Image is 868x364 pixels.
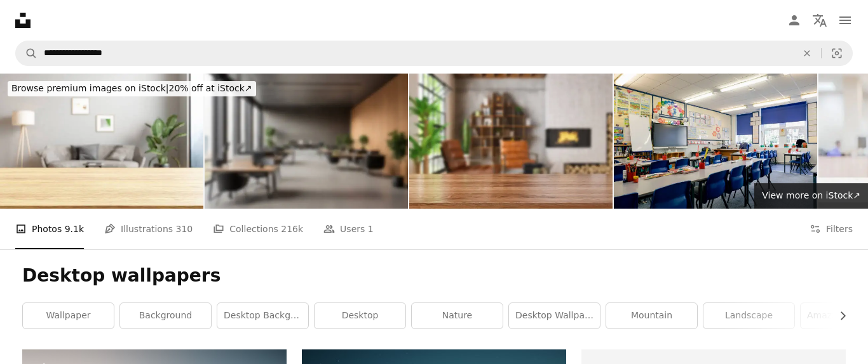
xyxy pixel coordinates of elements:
[323,209,374,249] a: Users 1
[782,8,807,33] a: Log in / Sign up
[368,222,374,236] span: 1
[16,41,37,65] button: Search Unsplash
[409,74,613,209] img: Wooden Table Top with Blur of Cozy Living Room
[754,183,868,209] a: View more on iStock↗
[11,83,168,93] span: Browse premium images on iStock |
[281,222,303,236] span: 216k
[793,41,821,65] button: Clear
[822,41,852,65] button: Visual search
[213,209,303,249] a: Collections 216k
[606,303,697,328] a: mountain
[810,209,853,249] button: Filters
[509,303,600,328] a: desktop wallpaper
[703,303,794,328] a: landscape
[831,303,846,328] button: scroll list to the right
[104,209,193,249] a: Illustrations 310
[412,303,503,328] a: nature
[762,190,860,200] span: View more on iStock ↗
[8,81,256,96] div: 20% off at iStock ↗
[22,264,846,287] h1: Desktop wallpapers
[15,41,853,66] form: Find visuals sitewide
[176,222,193,236] span: 310
[832,8,858,33] button: Menu
[217,303,308,328] a: desktop background
[120,303,211,328] a: background
[23,303,114,328] a: wallpaper
[315,303,405,328] a: desktop
[15,13,31,28] a: Home — Unsplash
[614,74,817,209] img: Empty Classroom
[807,8,832,33] button: Language
[205,74,408,209] img: business concepts and workspace. blurred background of a well-lit modern office interior with pla...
